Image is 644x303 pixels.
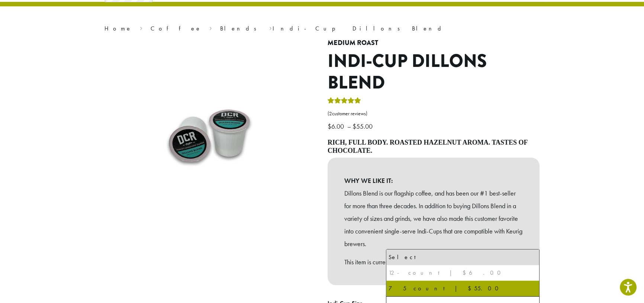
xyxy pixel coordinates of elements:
[328,96,361,107] div: Rated 5.00 out of 5
[151,25,202,32] a: Coffee
[347,122,351,130] span: –
[104,24,540,33] nav: Breadcrumb
[269,22,272,33] span: ›
[352,122,374,130] bdi: 55.00
[328,139,540,155] h4: Rich, full body. Roasted hazelnut aroma. Tastes of chocolate.
[389,267,537,278] div: 12-count | $6.00
[344,174,523,187] b: WHY WE LIKE IT:
[344,187,523,250] p: Dillons Blend is our flagship coffee, and has been our #1 best-seller for more than three decades...
[220,25,261,32] a: Blends
[209,22,212,33] span: ›
[328,39,540,47] h4: Medium Roast
[104,25,132,32] a: Home
[328,110,540,117] a: (2customer reviews)
[329,110,332,117] span: 2
[344,256,523,268] p: This item is currently available in 75 count size only.
[389,283,537,294] div: 75 count | $55.00
[140,22,142,33] span: ›
[328,122,346,130] bdi: 6.00
[386,249,539,265] li: Select
[352,122,356,130] span: $
[328,122,331,130] span: $
[328,51,540,93] h1: Indi-Cup Dillons Blend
